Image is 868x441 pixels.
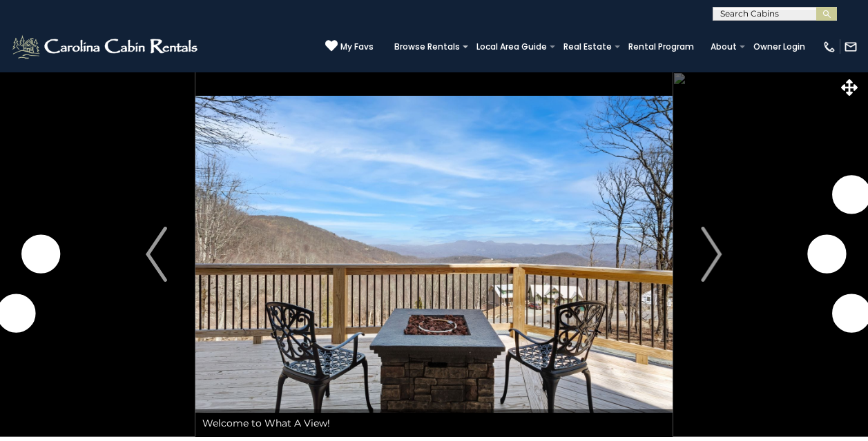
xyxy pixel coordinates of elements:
img: arrow [701,227,722,282]
button: Next [673,72,750,437]
a: Rental Program [621,37,701,57]
img: mail-regular-white.png [844,40,858,54]
img: arrow [146,227,166,282]
img: phone-regular-white.png [822,40,836,54]
a: My Favs [325,39,374,54]
a: About [704,37,744,57]
button: Previous [117,72,195,437]
span: My Favs [340,41,374,53]
div: Welcome to What A View! [195,409,673,437]
a: Owner Login [746,37,812,57]
a: Real Estate [557,37,619,57]
a: Browse Rentals [387,37,467,57]
img: White-1-2.png [10,33,202,61]
a: Local Area Guide [470,37,554,57]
